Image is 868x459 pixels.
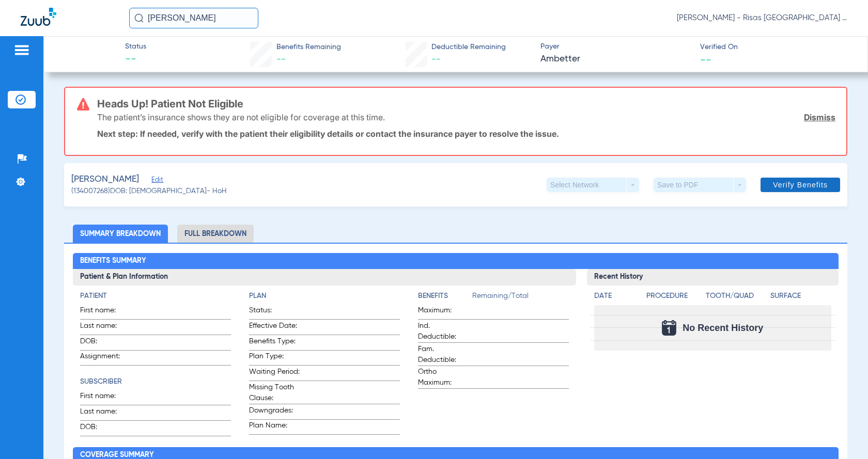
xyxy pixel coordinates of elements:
[80,336,131,350] span: DOB:
[80,321,131,335] span: Last name:
[700,42,851,53] span: Verified On
[77,98,89,110] img: error-icon
[418,291,472,305] app-breakdown-title: Benefits
[431,42,506,53] span: Deductible Remaining
[587,269,839,286] h3: Recent History
[431,55,441,64] span: --
[249,291,400,302] h4: Plan
[276,42,341,53] span: Benefits Remaining
[80,305,131,319] span: First name:
[706,291,767,302] h4: Tooth/Quad
[73,225,168,243] li: Summary Breakdown
[80,422,131,436] span: DOB:
[418,321,469,342] span: Ind. Deductible:
[80,376,231,387] h4: Subscriber
[249,405,300,419] span: Downgrades:
[249,336,300,350] span: Benefits Type:
[646,291,702,305] app-breakdown-title: Procedure
[472,291,569,305] span: Remaining/Total
[816,409,868,459] iframe: Chat Widget
[540,41,691,52] span: Payer
[249,420,300,434] span: Plan Name:
[540,53,691,66] span: Ambetter
[677,13,847,23] span: [PERSON_NAME] - Risas [GEOGRAPHIC_DATA] General
[418,291,472,302] h4: Benefits
[125,41,146,52] span: Status
[134,13,144,23] img: Search Icon
[73,269,576,286] h3: Patient & Plan Information
[594,291,638,305] app-breakdown-title: Date
[804,112,835,122] a: Dismiss
[177,225,254,243] li: Full Breakdown
[151,176,161,186] span: Edit
[700,54,711,65] span: --
[80,291,231,302] h4: Patient
[13,44,30,56] img: hamburger-icon
[249,382,300,404] span: Missing Tooth Clause:
[773,181,828,189] span: Verify Benefits
[706,291,767,305] app-breakdown-title: Tooth/Quad
[770,291,831,305] app-breakdown-title: Surface
[249,367,300,381] span: Waiting Period:
[80,351,131,365] span: Assignment:
[276,55,286,64] span: --
[97,112,385,122] p: The patient’s insurance shows they are not eligible for coverage at this time.
[71,186,227,197] span: (134007268) DOB: [DEMOGRAPHIC_DATA] - HoH
[761,178,840,192] button: Verify Benefits
[594,291,638,302] h4: Date
[71,173,139,186] span: [PERSON_NAME]
[418,305,469,319] span: Maximum:
[249,305,300,319] span: Status:
[80,406,131,420] span: Last name:
[97,99,835,109] h3: Heads Up! Patient Not Eligible
[662,320,676,336] img: Calendar
[21,8,56,26] img: Zuub Logo
[73,253,838,270] h2: Benefits Summary
[80,391,131,405] span: First name:
[249,321,300,335] span: Effective Date:
[129,8,258,28] input: Search for patients
[97,129,835,139] p: Next step: If needed, verify with the patient their eligibility details or contact the insurance ...
[249,351,300,365] span: Plan Type:
[646,291,702,302] h4: Procedure
[770,291,831,302] h4: Surface
[418,344,469,366] span: Fam. Deductible:
[125,53,146,67] span: --
[683,323,763,333] span: No Recent History
[418,367,469,388] span: Ortho Maximum:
